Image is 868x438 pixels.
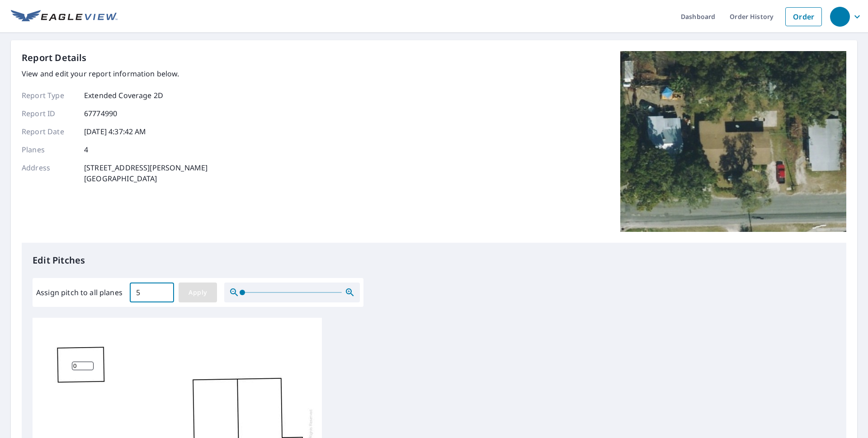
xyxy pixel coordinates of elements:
p: Report Type [22,90,76,101]
img: Top image [620,51,846,232]
p: 67774990 [84,108,117,119]
p: Extended Coverage 2D [84,90,163,101]
p: [DATE] 4:37:42 AM [84,126,146,137]
button: Apply [179,283,217,302]
p: Address [22,162,76,184]
p: Report Details [22,51,87,65]
p: [STREET_ADDRESS][PERSON_NAME] [GEOGRAPHIC_DATA] [84,162,208,184]
img: EV Logo [11,10,118,24]
a: Order [785,7,822,26]
p: Planes [22,144,76,155]
label: Assign pitch to all planes [36,287,123,298]
input: 00.0 [130,280,174,305]
p: Edit Pitches [33,254,835,267]
p: View and edit your report information below. [22,68,208,79]
p: 4 [84,144,88,155]
p: Report Date [22,126,76,137]
span: Apply [186,287,210,298]
p: Report ID [22,108,76,119]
